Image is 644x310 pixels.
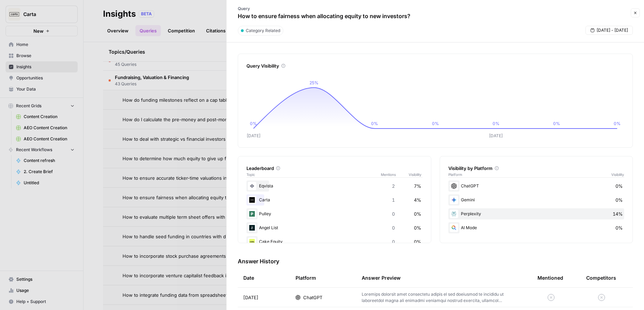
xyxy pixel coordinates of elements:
[248,196,256,204] img: c35yeiwf0qjehltklbh57st2xhbo
[246,165,423,172] div: Leaderboard
[246,62,624,69] div: Query Visibility
[597,27,628,33] span: [DATE] - [DATE]
[246,28,280,34] span: Category Related
[246,208,423,219] div: Pulley
[238,257,633,265] h3: Answer History
[238,6,410,12] p: Query
[586,26,633,35] button: [DATE] - [DATE]
[246,172,381,177] span: Topic
[250,121,257,126] tspan: 0%
[246,222,423,233] div: Angel List
[248,238,256,246] img: fe4fikqdqe1bafe3px4l1blbafc7
[392,238,395,245] span: 0
[414,183,421,189] span: 7%
[448,208,625,219] div: Perplexity
[553,121,560,126] tspan: 0%
[537,268,563,287] div: Mentioned
[248,182,256,190] img: ojwm89iittpj2j2x5tgvhrn984bb
[409,172,423,177] span: Visibility
[246,236,423,247] div: Cake Equity
[248,210,256,218] img: u02qnnqpa7ceiw6p01io3how8agt
[414,238,421,245] span: 0%
[392,183,395,189] span: 2
[493,121,500,126] tspan: 0%
[414,224,421,231] span: 0%
[381,172,409,177] span: Mentions
[392,224,395,231] span: 0
[586,274,616,281] div: Competitors
[243,268,254,287] div: Date
[448,172,462,177] span: Platform
[392,210,395,217] span: 0
[615,224,623,231] span: 0%
[238,12,410,20] p: How to ensure fairness when allocating equity to new investors?
[615,183,623,189] span: 0%
[615,196,623,203] span: 0%
[448,180,625,192] div: ChatGPT
[611,172,624,177] span: Visibility
[247,133,260,138] tspan: [DATE]
[246,194,423,206] div: Carta
[614,121,621,126] tspan: 0%
[362,268,526,287] div: Answer Preview
[414,196,421,203] span: 4%
[309,80,319,85] tspan: 25%
[362,291,515,304] p: Loremips dolorsit amet consectetu adipis el sed doeiusmod te incididu ut laboreetdol magna ali en...
[432,121,439,126] tspan: 0%
[489,133,503,138] tspan: [DATE]
[448,165,625,172] div: Visibility by Platform
[613,210,623,217] span: 14%
[303,294,322,301] span: ChatGPT
[392,196,395,203] span: 1
[296,268,316,287] div: Platform
[371,121,378,126] tspan: 0%
[248,224,256,232] img: 3j4eyfwabgqhe0my3byjh9gp8r3o
[243,294,258,301] span: [DATE]
[246,180,423,192] div: Eqvista
[448,194,625,206] div: Gemini
[448,222,625,233] div: AI Mode
[414,210,421,217] span: 0%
